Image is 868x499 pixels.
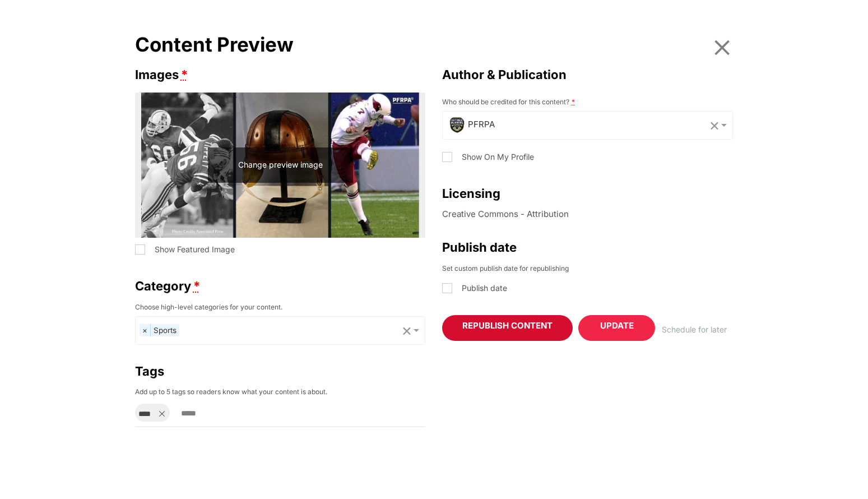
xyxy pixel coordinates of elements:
label: Publish date [442,238,733,257]
div: blog [138,404,166,423]
span: Update [600,321,634,335]
label: Show On My Profile [442,151,534,163]
button: Update [578,315,655,341]
label: Set custom publish date for republishing [442,263,569,274]
label: Choose high-level categories for your content. [135,302,282,312]
button: Change preview image [208,147,353,182]
a: Schedule for later [655,319,733,341]
label: Images [135,65,426,85]
label: Who should be credited for this content? [442,96,575,107]
span: Clear all [401,321,411,340]
a: Creative Commons - Attribution [442,209,569,219]
label: Publish date [442,282,507,294]
delete-icon: Remove tag [155,404,166,413]
label: Show Featured Image [135,243,235,256]
label: Add up to 5 tags so readers know what your content is about. [135,386,327,397]
img: mini_dc2f09754b.png [448,117,465,133]
span: × [711,25,733,65]
a: Close [711,28,733,65]
label: Author & Publication [442,65,733,85]
label: Tags [135,362,426,381]
h2: Content Preview [135,28,294,61]
span: Republish Content [462,321,553,335]
abbr: required [572,98,575,106]
span: Sports [151,324,179,336]
label: Licensing [442,184,733,204]
abbr: required [181,65,188,85]
span: × [140,324,151,336]
div: PFRPA [448,117,495,133]
button: Republish Content [442,315,573,341]
label: Category [135,276,426,296]
input: + Tag [173,403,268,424]
span: Clear all [709,116,718,135]
abbr: required [193,276,200,296]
